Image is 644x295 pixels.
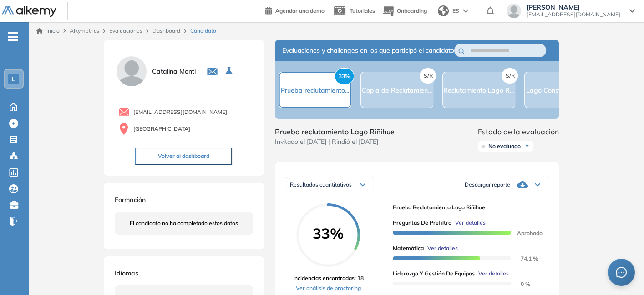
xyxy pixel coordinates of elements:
[115,269,138,277] span: Idiomas
[275,126,395,137] span: Prueba reclutamiento Lago Riñihue
[135,147,232,165] button: Volver al dashboard
[524,143,530,149] img: Ícono de flecha
[222,63,238,79] button: Seleccione la evaluación activa
[420,68,436,84] span: S/R
[465,181,510,188] span: Descargar reporte
[265,5,325,15] a: Agendar una demo
[510,255,538,262] span: 74.1 %
[275,137,395,147] span: Invitado el [DATE] | Rindió el [DATE]
[451,219,486,227] button: Ver detalles
[526,86,595,94] span: Lago Constructores d...
[510,230,543,236] span: Aprobado
[133,125,190,133] span: [GEOGRAPHIC_DATA]
[488,143,521,150] span: No evaluado
[427,244,458,252] span: Ver detalles
[335,68,354,84] span: 33%
[615,266,627,278] span: message
[350,7,375,14] span: Tutoriales
[293,274,364,282] span: Incidencias encontradas: 18
[397,7,427,14] span: Onboarding
[478,270,509,278] span: Ver detalles
[463,9,468,13] img: arrow
[115,54,148,88] img: PROFILE_MENU_LOGO_USER
[502,68,518,84] span: S/R
[133,108,227,116] span: [EMAIL_ADDRESS][DOMAIN_NAME]
[452,7,459,15] span: ES
[12,75,15,83] span: L
[152,27,180,34] a: Dashboard
[275,7,325,14] span: Agendar una demo
[438,5,449,16] img: world
[70,27,99,34] span: Alkymetrics
[393,203,541,211] span: Prueba reclutamiento Lago Riñihue
[443,86,514,94] span: Reclutamiento Lago R...
[424,244,458,252] button: Ver detalles
[510,280,530,287] span: 0 %
[109,27,142,34] a: Evaluaciones
[393,219,451,227] span: Preguntas de Prefiltro
[8,36,18,38] i: -
[290,181,352,188] span: Resultados cuantitativos
[393,244,424,252] span: Matemática
[2,6,56,17] img: Logo
[281,86,349,94] span: Prueba reclutamiento...
[362,86,432,94] span: Copia de Reclutamien...
[475,270,509,278] button: Ver detalles
[152,67,196,76] span: Catalina Monti
[293,284,364,292] a: Ver análisis de proctoring
[282,46,454,55] span: Evaluaciones y challenges en los que participó el candidato
[382,1,427,21] button: Onboarding
[190,27,216,35] span: Candidato
[455,219,486,227] span: Ver detalles
[115,196,146,204] span: Formación
[36,27,60,35] a: Inicio
[130,219,238,227] span: El candidato no ha completado estos datos
[527,4,620,11] span: [PERSON_NAME]
[478,126,559,137] span: Estado de la evaluación
[296,226,360,241] span: 33%
[527,11,620,18] span: [EMAIL_ADDRESS][DOMAIN_NAME]
[393,270,475,278] span: Liderazgo y Gestión de Equipos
